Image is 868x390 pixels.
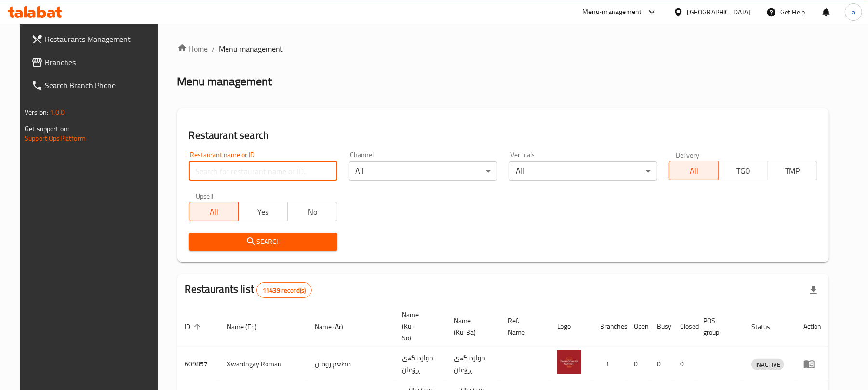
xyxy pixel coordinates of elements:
[177,43,829,54] nav: breadcrumb
[803,358,821,370] div: Menu
[751,321,783,333] span: Status
[189,202,239,221] button: All
[454,315,489,338] span: Name (Ku-Ba)
[25,132,86,145] a: Support.OpsPlatform
[24,27,165,51] a: Restaurants Management
[242,205,284,219] span: Yes
[676,151,700,158] label: Delivery
[50,106,65,119] span: 1.0.0
[45,56,157,68] span: Branches
[650,306,673,347] th: Busy
[349,161,497,181] div: All
[796,306,829,347] th: Action
[768,161,817,180] button: TMP
[508,315,538,338] span: Ref. Name
[627,306,650,347] th: Open
[852,7,855,17] span: a
[394,347,447,381] td: خواردنگەی ڕۆمان
[557,350,581,374] img: Xwardngay Roman
[673,164,715,178] span: All
[650,347,673,381] td: 0
[185,321,203,333] span: ID
[627,347,650,381] td: 0
[593,347,627,381] td: 1
[177,74,272,89] h2: Menu management
[45,33,157,45] span: Restaurants Management
[220,347,307,381] td: Xwardngay Roman
[219,43,283,54] span: Menu management
[447,347,501,381] td: خواردنگەی ڕۆمان
[593,306,627,347] th: Branches
[307,347,394,381] td: مطعم رومان
[772,164,814,178] span: TMP
[287,202,337,221] button: No
[25,106,48,119] span: Version:
[212,43,215,54] li: /
[583,6,642,18] div: Menu-management
[196,192,214,199] label: Upsell
[256,282,312,298] div: Total records count
[45,80,157,91] span: Search Branch Phone
[227,321,270,333] span: Name (En)
[25,122,69,135] span: Get support on:
[549,306,593,347] th: Logo
[704,315,732,338] span: POS group
[189,233,337,251] button: Search
[669,161,719,180] button: All
[257,286,311,295] span: 11439 record(s)
[402,309,435,344] span: Name (Ku-So)
[238,202,288,221] button: Yes
[718,161,768,180] button: TGO
[751,359,784,370] span: INACTIVE
[197,236,330,248] span: Search
[315,321,356,333] span: Name (Ar)
[722,164,764,178] span: TGO
[189,161,337,181] input: Search for restaurant name or ID..
[509,161,657,181] div: All
[177,43,208,54] a: Home
[802,279,825,302] div: Export file
[292,205,333,219] span: No
[185,282,312,298] h2: Restaurants list
[24,51,165,74] a: Branches
[673,347,696,381] td: 0
[193,205,235,219] span: All
[177,347,220,381] td: 609857
[24,74,165,97] a: Search Branch Phone
[687,7,751,17] div: [GEOGRAPHIC_DATA]
[189,128,817,143] h2: Restaurant search
[673,306,696,347] th: Closed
